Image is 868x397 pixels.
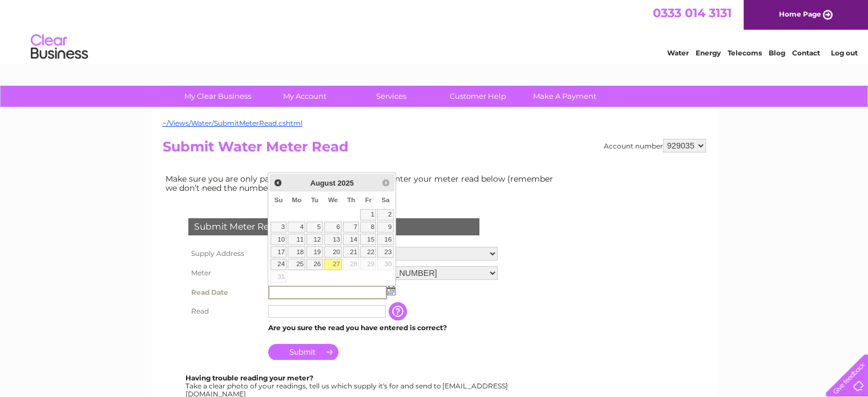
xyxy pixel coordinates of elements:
a: 17 [271,246,286,258]
a: Water [667,49,689,57]
a: Make A Payment [518,86,612,107]
a: 25 [288,259,305,270]
a: Services [344,86,438,107]
td: Make sure you are only paying for what you use. Simply enter your meter read below (remember we d... [163,171,562,195]
th: Read Date [185,283,265,302]
div: Clear Business is a trading name of Verastar Limited (registered in [GEOGRAPHIC_DATA] No. 3667643... [165,6,704,55]
span: Saturday [381,197,389,203]
a: 14 [343,234,359,245]
a: 10 [271,234,286,245]
a: Contact [792,49,820,57]
a: 22 [360,246,376,258]
div: Submit Meter Read [188,218,479,235]
a: 26 [306,259,322,270]
span: Thursday [347,197,355,203]
span: August [310,179,336,187]
a: 19 [306,246,322,258]
a: 27 [324,259,342,270]
a: 0333 014 3131 [653,6,732,20]
th: Supply Address [185,244,265,263]
input: Information [389,302,409,320]
th: Meter [185,263,265,283]
td: Are you sure the read you have entered is correct? [265,320,500,335]
a: 5 [306,222,322,233]
a: My Clear Business [171,86,265,107]
a: 6 [324,222,342,233]
span: Prev [273,178,282,187]
a: Customer Help [431,86,525,107]
a: Energy [696,49,721,57]
a: 13 [324,234,342,245]
th: Read [185,302,265,320]
input: Submit [268,344,338,360]
img: ... [387,286,395,295]
a: 9 [377,222,393,233]
span: Sunday [274,197,283,203]
a: 21 [343,246,359,258]
img: logo.png [30,30,88,65]
a: 3 [271,222,286,233]
a: 16 [377,234,393,245]
a: 18 [288,246,305,258]
a: Prev [272,176,285,189]
a: Log out [830,49,857,57]
h2: Submit Water Meter Read [163,139,706,161]
a: Blog [769,49,785,57]
span: Friday [365,197,372,203]
a: ~/Views/Water/SubmitMeterRead.cshtml [163,119,302,127]
a: 1 [360,209,376,220]
a: 11 [288,234,305,245]
a: 7 [343,222,359,233]
a: 2 [377,209,393,220]
a: 8 [360,222,376,233]
a: 15 [360,234,376,245]
a: 24 [271,259,286,270]
a: My Account [257,86,352,107]
a: 12 [306,234,322,245]
span: Monday [292,197,302,203]
b: Having trouble reading your meter? [185,374,313,382]
span: Tuesday [311,197,318,203]
a: 20 [324,246,342,258]
a: Telecoms [728,49,762,57]
a: 4 [288,222,305,233]
span: 2025 [337,179,353,187]
div: Account number [604,139,706,153]
a: 23 [377,246,393,258]
span: Wednesday [328,197,338,203]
